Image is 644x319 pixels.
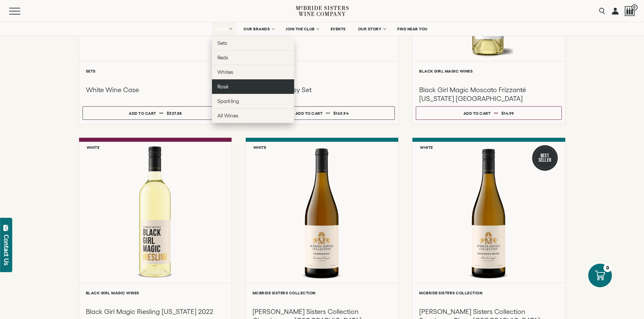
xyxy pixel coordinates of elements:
[331,27,346,31] span: EVENTS
[419,85,558,103] h3: Black Girl Magic Moscato Frizzanté [US_STATE] [GEOGRAPHIC_DATA]
[249,106,395,120] button: Add to cart $163.94
[253,85,391,94] h3: Chic and Sassy Set
[3,235,10,265] div: Contact Us
[9,8,33,15] button: Mobile Menu Trigger
[281,22,323,36] a: JOIN THE CLUB
[286,27,315,31] span: JOIN THE CLUB
[358,27,382,31] span: OUR STORY
[253,145,266,150] h6: White
[86,291,225,295] h6: Black Girl Magic Wines
[212,65,294,79] a: Whites
[419,69,558,73] h6: Black Girl Magic Wines
[216,27,228,31] span: SHOP
[631,4,638,10] span: 0
[217,113,238,118] span: All Wines
[419,291,558,295] h6: McBride Sisters Collection
[129,108,156,118] div: Add to cart
[501,111,514,115] span: $14.99
[397,27,428,31] span: FIND NEAR YOU
[217,40,227,46] span: Sets
[217,98,239,104] span: Sparkling
[463,108,491,118] div: Add to cart
[82,106,228,120] button: Add to cart $327.88
[603,264,612,272] div: 0
[86,69,225,73] h6: Sets
[253,69,391,73] h6: Sets
[217,69,233,75] span: Whites
[212,108,294,123] a: All Wines
[212,50,294,65] a: Reds
[416,106,562,120] button: Add to cart $14.99
[354,22,390,36] a: OUR STORY
[333,111,349,115] span: $163.94
[217,55,228,60] span: Reds
[212,36,294,50] a: Sets
[253,291,391,295] h6: McBride Sisters Collection
[212,22,236,36] a: SHOP
[243,27,270,31] span: OUR BRANDS
[326,22,350,36] a: EVENTS
[295,108,323,118] div: Add to cart
[212,94,294,108] a: Sparkling
[86,307,225,316] h3: Black Girl Magic Riesling [US_STATE] 2022
[217,84,228,89] span: Rosé
[167,111,182,115] span: $327.88
[86,85,225,94] h3: White Wine Case
[87,145,100,150] h6: White
[212,79,294,94] a: Rosé
[420,145,433,150] h6: White
[393,22,432,36] a: FIND NEAR YOU
[239,22,278,36] a: OUR BRANDS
